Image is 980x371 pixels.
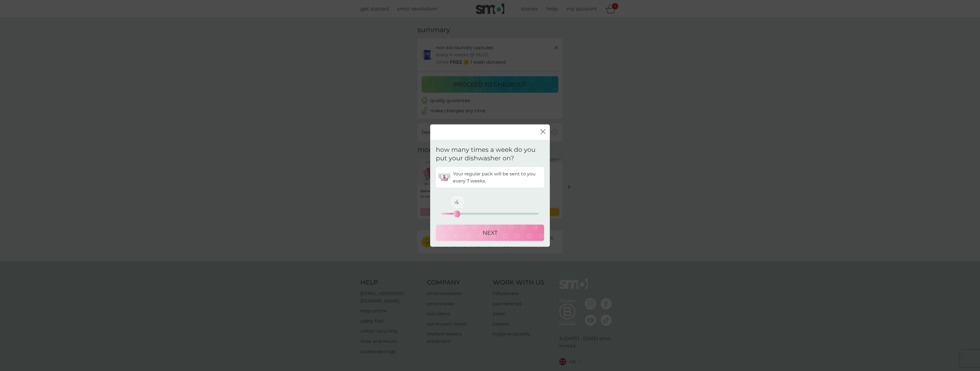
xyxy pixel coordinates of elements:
span: 4 [450,195,464,209]
p: NEXT [483,228,497,237]
button: close [540,129,546,135]
p: how many times a week do you put your dishwasher on? [436,145,544,163]
button: NEXT [436,225,544,241]
p: Your regular pack will be sent to you every 7 weeks. [453,170,541,185]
